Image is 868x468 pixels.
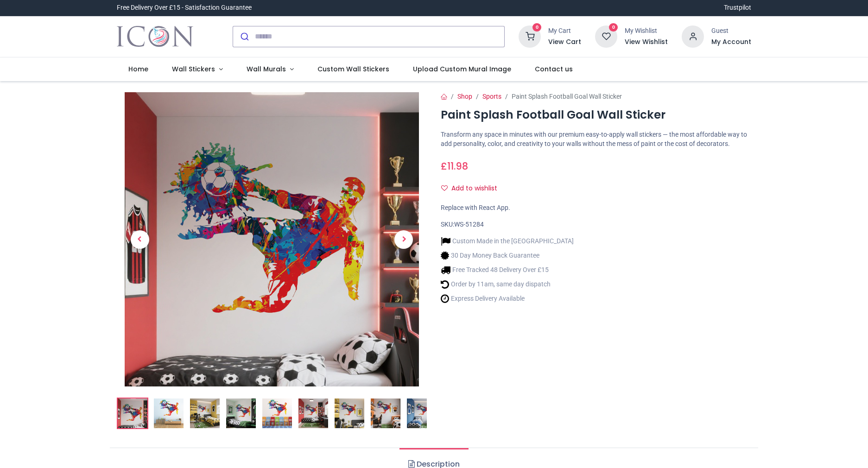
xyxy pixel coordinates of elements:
[441,294,574,304] li: Express Delivery Available
[482,93,501,100] a: Sports
[172,64,215,74] span: Wall Stickers
[125,92,419,386] img: Paint Splash Football Goal Wall Sticker
[371,398,400,428] img: WS-51284-010
[441,130,751,148] p: Transform any space in minutes with our premium easy-to-apply wall stickers — the most affordable...
[247,64,286,74] span: Wall Murals
[117,24,193,50] a: Logo of Icon Wall Stickers
[441,279,574,289] li: Order by 11am, same day dispatch
[512,93,622,100] span: Paint Splash Football Goal Wall Sticker
[457,93,472,100] a: Shop
[711,26,751,36] div: Guest
[154,398,184,428] img: WS-51284-02
[441,185,448,191] i: Add to wishlist
[441,265,574,275] li: Free Tracked 48 Delivery Over £15
[317,64,389,74] span: Custom Wall Stickers
[548,26,581,36] div: My Cart
[380,136,427,342] a: Next
[625,38,668,47] a: View Wishlist
[609,23,618,32] sup: 0
[441,220,751,229] div: SKU:
[117,136,163,342] a: Previous
[532,23,541,32] sup: 0
[128,64,148,74] span: Home
[441,236,574,246] li: Custom Made in the [GEOGRAPHIC_DATA]
[625,26,668,36] div: My Wishlist
[131,230,149,249] span: Previous
[413,64,511,74] span: Upload Custom Mural Image
[407,398,437,428] img: WS-51284-011
[335,398,364,428] img: WS-51284-04
[447,159,468,173] span: 11.98
[117,3,252,13] div: Free Delivery Over £15 - Satisfaction Guarantee
[394,230,413,249] span: Next
[226,398,256,428] img: WS-51284-05
[441,181,505,196] button: Add to wishlistAdd to wishlist
[262,398,292,428] img: WS-51284-08
[117,24,193,50] img: Icon Wall Stickers
[595,32,617,39] a: 0
[454,221,484,228] span: WS-51284
[535,64,573,74] span: Contact us
[441,203,751,213] div: Replace with React App.
[298,398,328,428] img: WS-51284-09
[441,107,751,123] h1: Paint Splash Football Goal Wall Sticker
[724,3,751,13] a: Trustpilot
[190,398,220,428] img: WS-51284-03
[441,251,574,260] li: 30 Day Money Back Guarantee
[441,159,468,173] span: £
[519,32,541,39] a: 0
[160,57,235,82] a: Wall Stickers
[235,57,306,82] a: Wall Murals
[548,38,581,47] a: View Cart
[233,26,255,47] button: Submit
[118,398,147,428] img: Paint Splash Football Goal Wall Sticker
[711,38,751,47] a: My Account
